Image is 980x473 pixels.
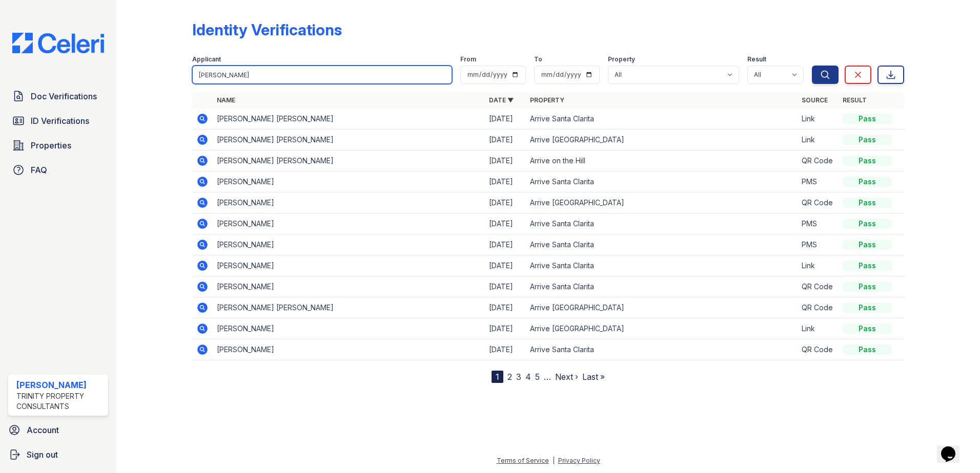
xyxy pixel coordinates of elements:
td: [DATE] [485,109,526,130]
div: Pass [843,282,892,292]
label: Property [608,55,635,63]
td: Link [798,318,839,339]
td: [PERSON_NAME] [213,192,485,213]
td: [PERSON_NAME] [PERSON_NAME] [213,150,485,171]
a: ID Verifications [8,111,108,131]
label: From [460,55,476,63]
td: Arrive Santa Clarita [526,276,798,297]
div: Pass [843,303,892,313]
a: 4 [525,372,531,382]
td: [PERSON_NAME] [213,339,485,360]
td: QR Code [798,339,839,360]
div: Trinity Property Consultants [16,391,104,412]
td: Arrive [GEOGRAPHIC_DATA] [526,318,798,339]
td: [DATE] [485,297,526,318]
td: [PERSON_NAME] [213,276,485,297]
div: Pass [843,198,892,208]
td: [PERSON_NAME] [PERSON_NAME] [213,297,485,318]
label: Applicant [192,55,221,63]
div: Pass [843,135,892,145]
td: [DATE] [485,255,526,276]
td: [DATE] [485,234,526,255]
img: CE_Logo_Blue-a8612792a0a2168367f1c8372b55b34899dd931a85d93a1a3d3e32e68fde9ad4.png [4,33,112,53]
span: FAQ [31,164,47,176]
td: PMS [798,171,839,192]
td: [DATE] [485,171,526,192]
a: Properties [8,135,108,156]
div: 1 [492,371,503,383]
a: Doc Verifications [8,86,108,106]
span: … [544,371,551,383]
td: [PERSON_NAME] [213,213,485,234]
div: | [553,457,555,464]
td: [DATE] [485,192,526,213]
div: Pass [843,345,892,355]
td: PMS [798,213,839,234]
td: [PERSON_NAME] [213,255,485,276]
span: Sign out [27,448,58,461]
span: Properties [31,139,71,152]
div: Pass [843,261,892,271]
a: FAQ [8,160,108,180]
td: [DATE] [485,276,526,297]
div: [PERSON_NAME] [16,379,104,391]
a: Sign out [4,444,112,465]
td: PMS [798,234,839,255]
a: Next › [555,372,578,382]
a: Property [530,96,564,104]
td: [DATE] [485,339,526,360]
input: Search by name or phone number [192,66,452,84]
label: Result [747,55,766,63]
div: Pass [843,240,892,250]
a: 3 [516,372,521,382]
a: Privacy Policy [558,457,600,464]
a: 2 [507,372,512,382]
td: [PERSON_NAME] [213,171,485,192]
td: [PERSON_NAME] [PERSON_NAME] [213,130,485,150]
a: Result [843,96,867,104]
a: Terms of Service [497,457,549,464]
span: Account [27,424,59,436]
td: Arrive Santa Clarita [526,234,798,255]
a: Date ▼ [489,96,514,104]
td: Arrive [GEOGRAPHIC_DATA] [526,297,798,318]
td: Arrive [GEOGRAPHIC_DATA] [526,192,798,213]
td: Arrive Santa Clarita [526,255,798,276]
td: Arrive on the Hill [526,150,798,171]
td: Link [798,109,839,130]
td: Link [798,255,839,276]
label: To [534,55,542,63]
div: Pass [843,324,892,334]
td: Arrive Santa Clarita [526,109,798,130]
div: Identity Verifications [192,20,342,39]
a: 5 [535,372,540,382]
td: QR Code [798,192,839,213]
td: [PERSON_NAME] [213,318,485,339]
td: Arrive Santa Clarita [526,213,798,234]
td: QR Code [798,276,839,297]
td: [PERSON_NAME] [PERSON_NAME] [213,109,485,130]
a: Source [802,96,828,104]
td: Arrive Santa Clarita [526,171,798,192]
td: QR Code [798,297,839,318]
div: Pass [843,177,892,187]
td: QR Code [798,150,839,171]
td: [DATE] [485,318,526,339]
a: Account [4,420,112,440]
td: Arrive Santa Clarita [526,339,798,360]
td: [PERSON_NAME] [213,234,485,255]
div: Pass [843,114,892,124]
td: [DATE] [485,150,526,171]
td: Link [798,130,839,150]
a: Name [217,96,235,104]
span: ID Verifications [31,115,89,127]
div: Pass [843,156,892,166]
a: Last » [582,372,605,382]
iframe: chat widget [937,432,970,463]
div: Pass [843,219,892,229]
td: [DATE] [485,213,526,234]
span: Doc Verifications [31,90,97,102]
td: [DATE] [485,130,526,150]
td: Arrive [GEOGRAPHIC_DATA] [526,130,798,150]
